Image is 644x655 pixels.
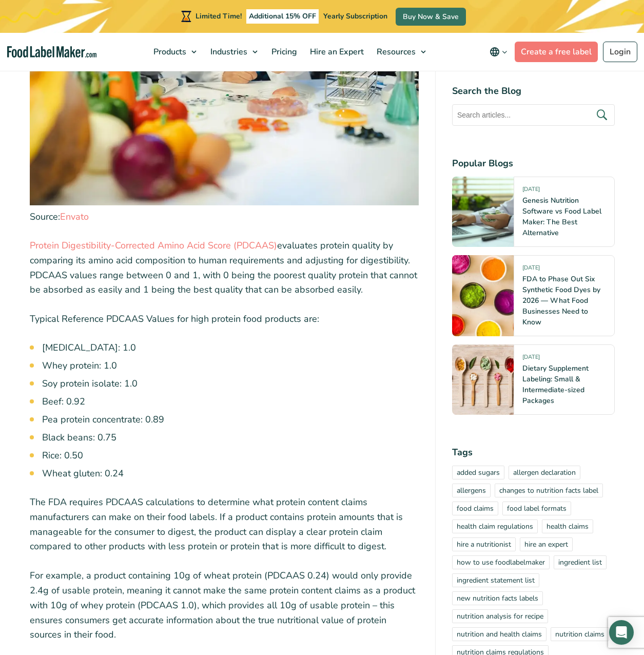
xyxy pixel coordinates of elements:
[509,466,580,479] a: allergen declaration
[30,312,419,326] p: Typical Reference PDCAAS Values for high protein food products are:
[452,555,550,569] a: how to use foodlabelmaker
[307,46,365,57] span: Hire an Expert
[551,627,609,641] a: nutrition claims
[246,9,319,24] span: Additional 15% OFF
[522,363,589,406] a: Dietary Supplement Labeling: Small & Intermediate-sized Packages
[304,33,368,71] a: Hire an Expert
[522,353,540,365] span: [DATE]
[520,537,573,551] a: hire an expert
[522,185,540,197] span: [DATE]
[396,8,466,26] a: Buy Now & Save
[452,84,615,98] h4: Search the Blog
[196,11,242,21] span: Limited Time!
[370,33,431,71] a: Resources
[452,466,504,479] a: added sugars
[30,238,419,297] p: evaluates protein quality by comparing its amino acid composition to human requirements and adjus...
[452,627,547,641] a: nutrition and health claims
[452,573,539,587] a: ingredient statement list
[495,484,603,497] a: changes to nutrition facts label
[30,495,419,554] p: The FDA requires PDCAAS calculations to determine what protein content claims manufacturers can m...
[42,449,419,463] li: Rice: 0.50
[42,467,419,480] li: Wheat gluten: 0.24
[265,33,301,71] a: Pricing
[30,210,419,224] figcaption: Source:
[42,413,419,427] li: Pea protein concentrate: 0.89
[522,274,600,327] a: FDA to Phase Out Six Synthetic Food Dyes by 2026 — What Food Businesses Need to Know
[60,210,89,223] a: Envato
[323,11,387,21] span: Yearly Subscription
[452,446,615,459] h4: Tags
[204,33,263,71] a: Industries
[42,395,419,409] li: Beef: 0.92
[452,502,498,515] a: food claims
[452,484,491,497] a: allergens
[609,620,634,645] div: Open Intercom Messenger
[42,341,419,355] li: [MEDICAL_DATA]: 1.0
[522,196,601,238] a: Genesis Nutrition Software vs Food Label Maker: The Best Alternative
[542,519,593,533] a: health claims
[554,555,607,569] a: ingredient list
[452,157,615,170] h4: Popular Blogs
[502,502,571,515] a: food label formats
[452,104,615,126] input: Search articles...
[207,46,248,57] span: Industries
[42,431,419,445] li: Black beans: 0.75
[515,42,598,62] a: Create a free label
[30,568,419,642] p: For example, a product containing 10g of wheat protein (PDCAAS 0.24) would only provide 2.4g of u...
[147,33,202,71] a: Products
[42,377,419,391] li: Soy protein isolate: 1.0
[150,46,187,57] span: Products
[268,46,298,57] span: Pricing
[30,239,277,252] a: Protein Digestibility-Corrected Amino Acid Score (PDCAAS)
[42,359,419,373] li: Whey protein: 1.0
[452,609,548,623] a: nutrition analysis for recipe
[452,537,516,551] a: hire a nutritionist
[374,46,417,57] span: Resources
[452,519,538,533] a: health claim regulations
[522,264,540,276] span: [DATE]
[603,42,637,62] a: Login
[452,591,543,605] a: new nutrition facts labels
